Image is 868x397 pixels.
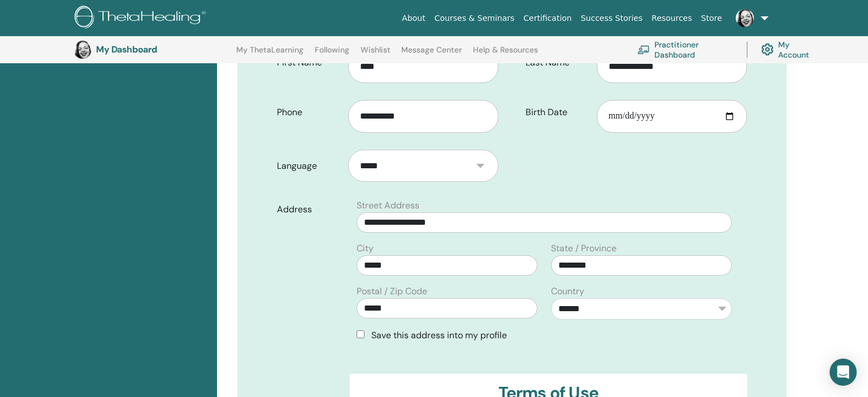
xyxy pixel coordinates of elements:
[75,6,210,31] img: logo.png
[268,102,348,123] label: Phone
[371,329,507,341] span: Save this address into my profile
[551,242,617,255] label: State / Province
[637,37,733,62] a: Practitioner Dashboard
[517,102,597,123] label: Birth Date
[236,45,303,63] a: My ThetaLearning
[268,155,348,177] label: Language
[576,8,647,29] a: Success Stories
[761,37,818,62] a: My Account
[551,285,584,298] label: Country
[357,285,427,298] label: Postal / Zip Code
[397,8,429,29] a: About
[315,45,349,63] a: Following
[268,199,350,220] label: Address
[519,8,576,29] a: Certification
[357,242,374,255] label: City
[357,199,419,212] label: Street Address
[637,45,650,54] img: chalkboard-teacher.svg
[401,45,462,63] a: Message Center
[697,8,727,29] a: Store
[96,44,209,55] h3: My Dashboard
[473,45,538,63] a: Help & Resources
[73,41,92,59] img: default.jpg
[761,41,774,58] img: cog.svg
[736,9,754,27] img: default.jpg
[647,8,697,29] a: Resources
[361,45,390,63] a: Wishlist
[430,8,519,29] a: Courses & Seminars
[830,359,857,386] div: Open Intercom Messenger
